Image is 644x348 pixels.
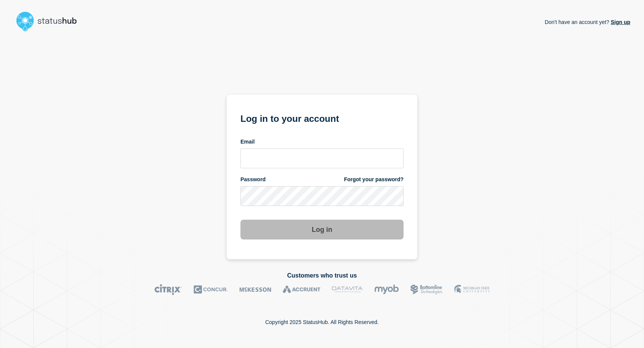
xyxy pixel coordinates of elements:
[410,284,443,295] img: Bottomline logo
[609,19,630,25] a: Sign up
[194,284,228,295] img: Concur logo
[332,284,363,295] img: DataVita logo
[14,272,630,279] h2: Customers who trust us
[545,13,630,31] p: Don't have an account yet?
[154,284,182,295] img: Citrix logo
[344,176,404,183] a: Forgot your password?
[374,284,399,295] img: myob logo
[454,284,490,295] img: MSU logo
[265,319,379,325] p: Copyright 2025 StatusHub. All Rights Reserved.
[240,148,404,168] input: email input
[283,284,320,295] img: Accruent logo
[240,138,255,145] span: Email
[240,186,404,206] input: password input
[239,284,271,295] img: McKesson logo
[240,111,404,125] h1: Log in to your account
[240,220,404,239] button: Log in
[240,176,266,183] span: Password
[14,9,86,34] img: StatusHub logo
